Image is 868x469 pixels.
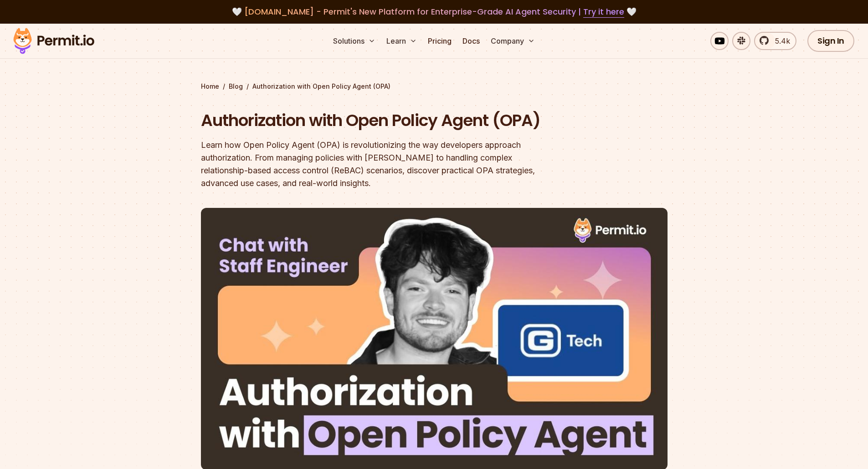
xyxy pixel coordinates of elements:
div: / / [201,82,668,91]
a: Blog [229,82,243,91]
a: Docs [459,32,483,50]
span: [DOMAIN_NAME] - Permit's New Platform for Enterprise-Grade AI Agent Security | [244,6,624,17]
h1: Authorization with Open Policy Agent (OPA) [201,109,551,132]
a: Home [201,82,219,91]
a: Try it here [583,6,624,18]
div: Learn how Open Policy Agent (OPA) is revolutionizing the way developers approach authorization. F... [201,139,551,190]
span: 5.4k [770,35,790,46]
div: 🤍 🤍 [22,5,846,18]
button: Solutions [329,32,379,50]
a: Sign In [807,30,854,52]
a: 5.4k [754,32,796,50]
a: Pricing [424,32,455,50]
button: Learn [383,32,421,50]
button: Company [487,32,539,50]
img: Permit logo [9,25,98,56]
